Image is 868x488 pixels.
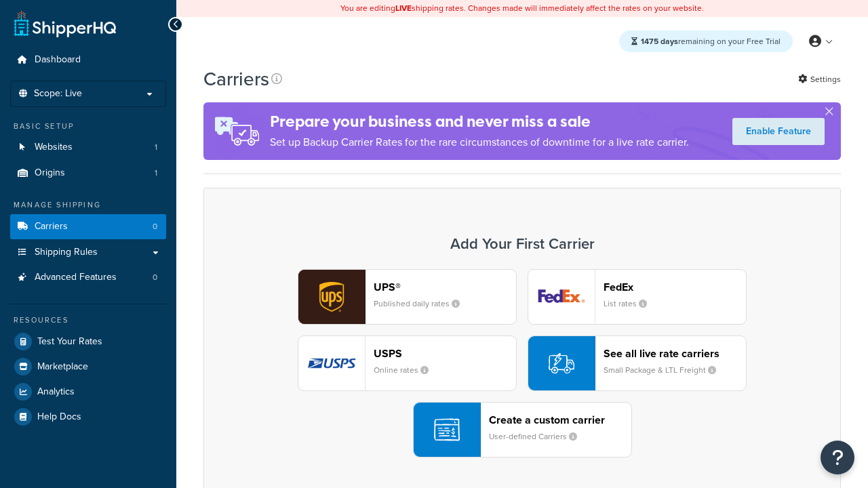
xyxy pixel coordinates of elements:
img: usps logo [298,336,365,390]
strong: 1475 days [641,35,678,47]
h1: Carriers [203,66,269,92]
img: icon-carrier-liverate-becf4550.svg [549,350,574,376]
a: Enable Feature [732,118,825,145]
small: List rates [604,298,658,310]
span: 1 [155,142,157,153]
b: LIVE [395,2,412,14]
div: Basic Setup [10,121,166,132]
span: 0 [153,221,157,232]
img: fedEx logo [528,270,595,324]
img: ad-rules-rateshop-fe6ec290ccb7230408bd80ed9643f0289d75e0ffd9eb532fc0e269fcd187b520.png [203,102,270,160]
span: Advanced Features [35,272,117,283]
header: USPS [374,347,516,360]
button: Open Resource Center [821,441,854,474]
a: Shipping Rules [10,240,166,265]
span: Scope: Live [34,88,82,100]
header: FedEx [604,281,746,293]
span: 1 [155,167,157,179]
span: Websites [35,142,73,153]
small: Online rates [374,364,439,376]
div: Resources [10,314,166,326]
li: Websites [10,135,166,160]
h3: Add Your First Carrier [218,236,827,252]
a: Advanced Features 0 [10,265,166,290]
p: Set up Backup Carrier Rates for the rare circumstances of downtime for a live rate carrier. [270,133,689,152]
li: Carriers [10,214,166,239]
span: Carriers [35,221,68,232]
small: User-defined Carriers [489,430,588,443]
img: icon-carrier-custom-c93b8a24.svg [434,417,460,443]
span: Shipping Rules [35,247,98,258]
header: See all live rate carriers [604,347,746,360]
a: Test Your Rates [10,329,166,354]
a: Websites 1 [10,135,166,160]
a: Dashboard [10,47,166,73]
span: 0 [153,272,157,283]
a: Carriers 0 [10,214,166,239]
button: Create a custom carrierUser-defined Carriers [413,402,632,457]
li: Origins [10,161,166,186]
img: ups logo [298,270,365,324]
span: Analytics [37,386,75,398]
div: Manage Shipping [10,199,166,211]
div: remaining on your Free Trial [619,30,793,52]
header: Create a custom carrier [489,413,631,426]
a: Origins 1 [10,161,166,186]
header: UPS® [374,281,516,293]
span: Dashboard [35,54,81,66]
li: Advanced Features [10,265,166,290]
small: Published daily rates [374,298,471,310]
a: Settings [798,70,841,89]
button: See all live rate carriersSmall Package & LTL Freight [528,335,747,391]
span: Origins [35,167,65,179]
a: Help Docs [10,405,166,429]
span: Marketplace [37,361,88,373]
span: Test Your Rates [37,336,102,348]
a: Marketplace [10,354,166,379]
button: usps logoUSPSOnline rates [298,335,517,391]
h4: Prepare your business and never miss a sale [270,110,689,133]
span: Help Docs [37,411,81,423]
small: Small Package & LTL Freight [604,364,727,376]
a: Analytics [10,380,166,404]
button: ups logoUPS®Published daily rates [298,269,517,325]
a: ShipperHQ Home [14,10,116,37]
button: fedEx logoFedExList rates [528,269,747,325]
